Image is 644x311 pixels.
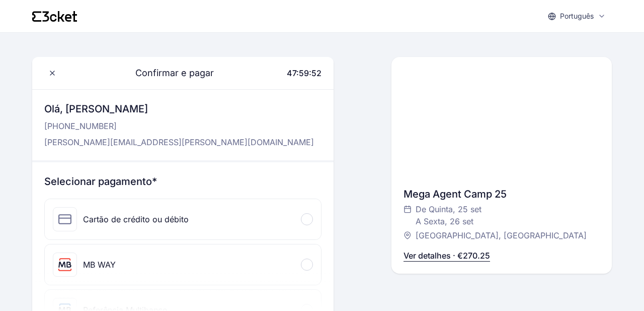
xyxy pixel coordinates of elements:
[44,120,314,132] p: [PHONE_NUMBER]
[287,68,321,78] span: 47:59:52
[83,259,116,271] div: MB WAY
[83,213,189,225] div: Cartão de crédito ou débito
[560,11,594,21] p: Português
[44,102,314,116] h3: Olá, [PERSON_NAME]
[44,174,321,189] h3: Selecionar pagamento*
[404,187,600,201] div: Mega Agent Camp 25
[416,229,587,241] span: [GEOGRAPHIC_DATA], [GEOGRAPHIC_DATA]
[416,203,481,227] span: De Quinta, 25 set A Sexta, 26 set
[123,66,214,80] span: Confirmar e pagar
[404,250,490,262] p: Ver detalhes · €270.25
[44,136,314,148] p: [PERSON_NAME][EMAIL_ADDRESS][PERSON_NAME][DOMAIN_NAME]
